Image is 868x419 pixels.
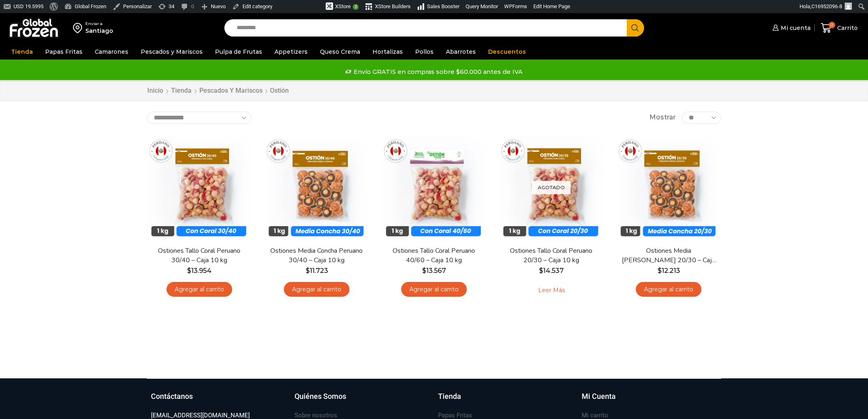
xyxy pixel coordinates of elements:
a: Tienda [438,391,573,410]
a: Abarrotes [442,44,480,60]
h3: Mi Cuenta [582,391,616,402]
h3: Contáctanos [151,391,193,402]
a: Ostiones Tallo Coral Peruano 30/40 – Caja 10 kg [152,246,247,265]
a: Inicio [147,86,164,96]
a: Queso Crema [316,44,364,60]
span: 0 [829,22,835,28]
a: Tienda [171,86,192,96]
span: 2 [353,4,359,10]
p: Agotado [532,181,571,194]
a: Ostiones Media Concha Peruano 30/40 – Caja 10 kg [270,246,364,265]
span: XStore Builders [375,3,411,9]
a: Ostiones Tallo Coral Peruano 20/30 – Caja 10 kg [504,246,598,265]
select: Pedido de la tienda [147,112,251,124]
a: Hortalizas [368,44,407,60]
a: Agregar al carrito: “Ostiones Tallo Coral Peruano 30/40 - Caja 10 kg” [167,282,232,297]
span: $ [187,267,191,275]
a: Camarones [91,44,132,60]
span: $ [539,267,543,275]
a: Pescados y Mariscos [137,44,207,60]
span: Mostrar [649,113,676,122]
a: Papas Fritas [41,44,87,60]
span: Mi cuenta [779,24,811,32]
a: Agregar al carrito: “Ostiones Media Concha Peruano 30/40 - Caja 10 kg” [284,282,349,297]
bdi: 13.954 [187,267,212,275]
bdi: 12.213 [658,267,680,275]
div: Santiago [85,27,113,35]
span: $ [422,267,426,275]
a: Ostiones Media [PERSON_NAME] 20/30 – Caja 10 kg [621,246,716,265]
h3: Tienda [438,391,461,402]
a: 0 Carrito [819,18,860,38]
a: Agregar al carrito: “Ostiones Tallo Coral Peruano 40/60 - Caja 10 kg” [401,282,467,297]
button: Search button [627,19,644,37]
h3: Quiénes Somos [295,391,346,402]
h1: Ostión [270,87,289,94]
a: Contáctanos [151,391,286,410]
a: Mi Cuenta [582,391,717,410]
nav: Breadcrumb [147,86,289,96]
img: address-field-icon.svg [73,21,85,35]
span: XStore [335,3,351,9]
bdi: 11.723 [306,267,328,275]
a: Pollos [411,44,438,60]
img: xstore [326,2,333,10]
a: Descuentos [484,44,530,60]
bdi: 13.567 [422,267,446,275]
bdi: 14.537 [539,267,564,275]
a: Pescados y Mariscos [199,86,263,96]
a: Agregar al carrito: “Ostiones Media Concha Peruano 20/30 - Caja 10 kg” [636,282,701,297]
a: Appetizers [270,44,312,60]
span: C16952096-8 [811,3,842,9]
span: Carrito [835,24,858,32]
span: $ [658,267,662,275]
a: Leé más sobre “Ostiones Tallo Coral Peruano 20/30 - Caja 10 kg” [525,282,578,299]
a: Pulpa de Frutas [211,44,266,60]
a: Mi cuenta [770,20,811,36]
span: $ [306,267,310,275]
div: Enviar a [85,21,113,27]
img: Visitas de 48 horas. Haz clic para ver más estadísticas del sitio. [280,2,326,12]
span: Sales Booster [427,3,459,9]
a: Quiénes Somos [295,391,430,410]
a: Tienda [7,44,37,60]
a: Ostiones Tallo Coral Peruano 40/60 – Caja 10 kg [387,246,481,265]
